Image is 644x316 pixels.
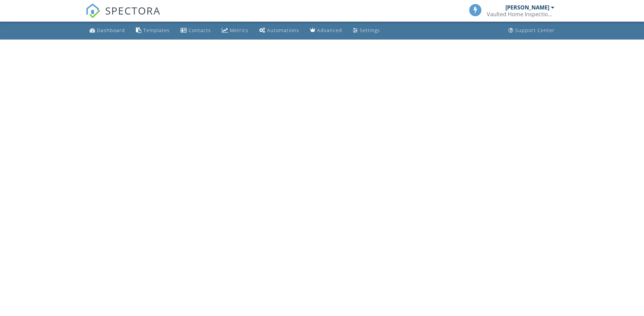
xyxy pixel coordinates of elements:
[86,9,161,23] a: SPECTORA
[515,27,555,33] div: Support Center
[307,24,345,37] a: Advanced
[105,3,161,18] span: SPECTORA
[267,27,299,33] div: Automations
[87,24,128,37] a: Dashboard
[360,27,380,33] div: Settings
[505,4,549,11] div: [PERSON_NAME]
[350,24,383,37] a: Settings
[133,24,172,37] a: Templates
[257,24,302,37] a: Automations (Basic)
[487,11,554,18] div: Vaulted Home Inspection Services LLC
[86,3,100,18] img: The Best Home Inspection Software - Spectora
[219,24,251,37] a: Metrics
[97,27,125,33] div: Dashboard
[317,27,342,33] div: Advanced
[189,27,211,33] div: Contacts
[143,27,170,33] div: Templates
[230,27,248,33] div: Metrics
[178,24,214,37] a: Contacts
[506,24,557,37] a: Support Center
